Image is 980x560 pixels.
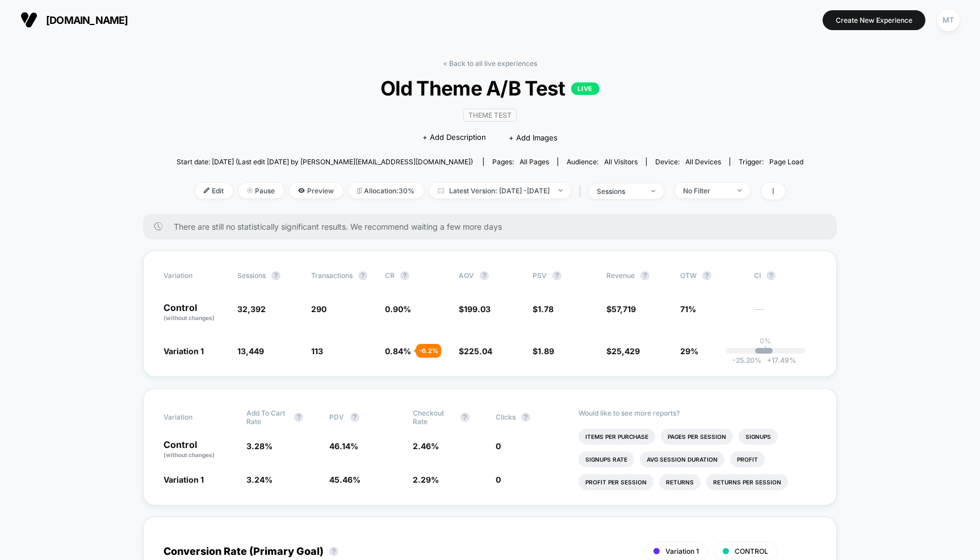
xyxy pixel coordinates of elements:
span: 2.29 % [413,475,439,484]
span: [DOMAIN_NAME] [46,14,128,26]
span: 32,392 [237,304,266,314]
li: Avg Session Duration [640,451,724,467]
a: < Back to all live experiences [443,59,537,68]
div: MT [937,9,960,31]
span: AOV [459,271,474,280]
span: PDV [330,413,345,421]
p: | [764,345,767,354]
div: No Filter [684,186,729,195]
li: Profit Per Session [579,474,654,490]
img: Visually logo [20,11,37,28]
span: 46.14 % [330,441,359,451]
span: Revenue [606,271,635,280]
span: Theme Test [463,109,517,122]
span: 199.03 [464,304,491,314]
span: 71% [680,304,696,314]
button: [DOMAIN_NAME] [17,11,132,29]
div: Trigger: [739,157,803,166]
button: Create New Experience [823,10,925,30]
span: Old Theme A/B Test [208,76,772,100]
li: Profit [730,451,765,467]
button: ? [329,547,338,556]
span: 45.46 % [330,475,361,484]
li: Returns Per Session [706,474,788,490]
span: Sessions [237,271,266,280]
span: $ [533,346,554,356]
span: 3.28 % [246,441,273,451]
span: 0.84 % [385,346,411,356]
p: Would like to see more reports? [579,409,816,417]
span: Pause [238,183,284,198]
span: Edit [195,183,233,198]
span: 1.89 [538,346,554,356]
span: 1.78 [538,304,554,314]
img: end [559,189,563,192]
img: end [738,189,742,192]
span: (without changes) [164,451,215,458]
div: Audience: [567,157,638,166]
p: Control [164,303,226,322]
span: 2.46 % [413,441,439,451]
li: Returns [659,474,701,490]
button: ? [271,271,280,280]
div: Pages: [492,157,549,166]
span: Device: [646,157,730,166]
span: 17.49 % [761,356,796,364]
span: + [767,356,772,364]
span: Start date: [DATE] (Last edit [DATE] by [PERSON_NAME][EMAIL_ADDRESS][DOMAIN_NAME]) [177,157,473,166]
span: Variation [164,271,226,280]
button: ? [480,271,489,280]
img: calendar [438,188,444,193]
span: Allocation: 30% [349,183,424,198]
span: Variation 1 [164,346,204,356]
button: ? [702,271,711,280]
span: Latest Version: [DATE] - [DATE] [429,183,571,198]
span: CONTROL [735,547,768,555]
button: ? [521,413,530,422]
button: ? [640,271,650,280]
button: ? [460,413,470,422]
button: ? [552,271,562,280]
button: ? [358,271,367,280]
span: $ [459,346,492,356]
span: -25.20 % [732,356,761,364]
span: CR [385,271,395,280]
span: $ [606,346,640,356]
li: Signups Rate [579,451,634,467]
li: Pages Per Session [661,429,733,445]
p: 0% [760,337,771,345]
span: all pages [520,157,549,166]
span: Variation 1 [665,547,699,555]
div: sessions [597,187,643,196]
span: + Add Images [509,133,558,142]
span: 29% [680,346,698,356]
span: 57,719 [612,304,636,314]
span: 25,429 [612,346,640,356]
span: Variation 1 [164,475,204,484]
button: ? [294,413,303,422]
span: All Visitors [604,157,638,166]
span: Clicks [496,413,516,421]
span: PSV [533,271,547,280]
span: 225.04 [464,346,492,356]
img: rebalance [357,188,362,194]
span: 290 [311,304,326,314]
span: $ [533,304,554,314]
span: 3.24 % [246,475,273,484]
p: LIVE [571,82,600,95]
span: 0 [496,475,501,484]
li: Signups [739,429,778,445]
span: Page Load [769,157,803,166]
span: CI [754,271,816,280]
p: Control [164,440,235,459]
img: end [247,188,253,193]
span: + Add Description [422,132,486,143]
div: - 6.2 % [416,344,441,358]
button: ? [767,271,776,280]
span: (without changes) [164,314,215,321]
span: Add To Cart Rate [246,409,288,426]
span: There are still no statistically significant results. We recommend waiting a few more days [174,222,814,231]
img: end [651,190,655,192]
span: 0 [496,441,501,451]
span: Checkout Rate [413,409,455,426]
